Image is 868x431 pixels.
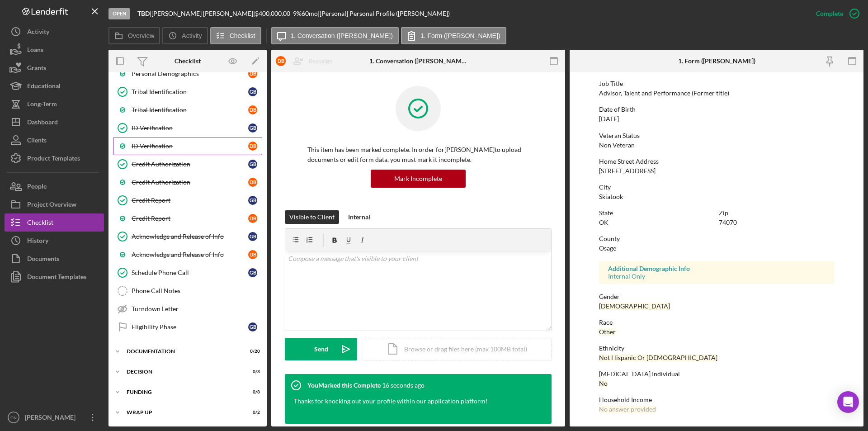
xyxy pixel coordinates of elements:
[5,195,104,213] button: Project Overview
[27,59,46,79] div: Grants
[599,370,834,378] div: [MEDICAL_DATA] Individual
[248,105,257,114] div: D B
[5,268,104,286] button: Document Templates
[108,27,160,44] button: Overview
[308,52,333,70] div: Reassign
[230,32,255,39] label: Checklist
[276,56,286,66] div: D B
[371,170,466,188] button: Mark Incomplete
[132,233,248,240] div: Acknowledge and Release of Info
[294,397,488,406] div: Thanks for knocking out your profile within our application platform!
[807,5,863,23] button: Complete
[816,5,843,23] div: Complete
[599,354,717,361] div: Not Hispanic Or [DEMOGRAPHIC_DATA]
[248,123,257,133] div: G B
[113,119,262,137] a: ID VerificationGB
[314,338,328,360] div: Send
[113,191,262,209] a: Credit ReportGB
[599,115,619,123] div: [DATE]
[162,27,208,44] button: Activity
[113,246,262,264] a: Acknowledge and Release of InfoDB
[369,57,467,65] div: 1. Conversation ([PERSON_NAME])
[719,209,834,217] div: Zip
[113,318,262,336] a: Eligibility PhaseGB
[248,196,257,205] div: G B
[113,173,262,191] a: Credit AuthorizationDB
[244,410,260,415] div: 0 / 2
[182,32,202,39] label: Activity
[5,59,104,77] button: Grants
[113,137,262,155] a: ID VerificationDB
[608,265,825,272] div: Additional Demographic Info
[113,65,262,83] a: Personal DemographicsDB
[5,113,104,131] a: Dashboard
[27,232,48,252] div: History
[5,23,104,41] a: Activity
[23,408,81,429] div: [PERSON_NAME]
[113,209,262,227] a: Credit ReportDB
[132,179,248,186] div: Credit Authorization
[5,95,104,113] button: Long-Term
[348,210,370,224] div: Internal
[291,32,393,39] label: 1. Conversation ([PERSON_NAME])
[113,227,262,246] a: Acknowledge and Release of InfoGB
[5,232,104,250] button: History
[113,300,262,318] a: Turndown Letter
[113,83,262,101] a: Tribal IdentificationGB
[27,95,57,115] div: Long-Term
[599,380,608,387] div: No
[382,382,425,389] time: 2025-08-19 15:19
[127,349,237,354] div: Documentation
[599,406,656,413] div: No answer provided
[599,106,834,113] div: Date of Birth
[599,158,834,165] div: Home Street Address
[599,245,616,252] div: Osage
[5,213,104,232] button: Checklist
[599,184,834,191] div: City
[113,264,262,282] a: Schedule Phone CallGB
[27,41,43,61] div: Loans
[5,149,104,167] button: Product Templates
[248,69,257,78] div: D B
[27,23,49,43] div: Activity
[302,10,318,17] div: 60 mo
[132,251,248,258] div: Acknowledge and Release of Info
[318,10,450,17] div: | [Personal] Personal Profile ([PERSON_NAME])
[307,382,381,389] div: You Marked this Complete
[132,106,248,114] div: Tribal Identification
[599,80,834,87] div: Job Title
[27,268,86,288] div: Document Templates
[132,88,248,95] div: Tribal Identification
[113,155,262,173] a: Credit AuthorizationGB
[293,10,302,17] div: 9 %
[344,210,375,224] button: Internal
[599,235,834,242] div: County
[108,8,130,19] div: Open
[5,41,104,59] a: Loans
[127,389,237,395] div: Funding
[248,322,257,332] div: G B
[113,282,262,300] a: Phone Call Notes
[5,131,104,149] button: Clients
[5,177,104,195] button: People
[248,178,257,187] div: D B
[599,293,834,300] div: Gender
[599,219,609,226] div: OK
[248,268,257,277] div: G B
[175,57,201,65] div: Checklist
[132,305,262,313] div: Turndown Letter
[599,132,834,139] div: Veteran Status
[5,77,104,95] button: Educational
[248,87,257,96] div: G B
[837,391,859,413] div: Open Intercom Messenger
[5,250,104,268] button: Documents
[27,77,61,97] div: Educational
[210,27,261,44] button: Checklist
[599,396,834,403] div: Household Income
